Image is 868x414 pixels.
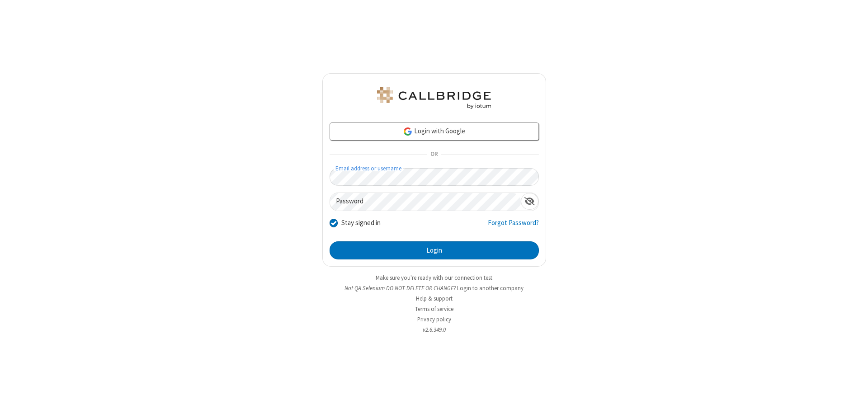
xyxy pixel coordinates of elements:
button: Login to another company [457,284,524,292]
a: Terms of service [415,305,453,313]
img: QA Selenium DO NOT DELETE OR CHANGE [375,87,493,109]
li: v2.6.349.0 [322,325,546,334]
label: Stay signed in [341,218,381,228]
a: Privacy policy [417,315,451,323]
button: Login [330,241,539,259]
input: Password [330,193,521,211]
input: Email address or username [330,168,539,186]
div: Show password [521,193,538,210]
a: Login with Google [330,122,539,141]
a: Make sure you're ready with our connection test [376,274,492,282]
span: OR [427,148,441,161]
a: Forgot Password? [488,218,539,235]
a: Help & support [416,295,453,302]
img: google-icon.png [403,127,413,136]
li: Not QA Selenium DO NOT DELETE OR CHANGE? [322,284,546,292]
